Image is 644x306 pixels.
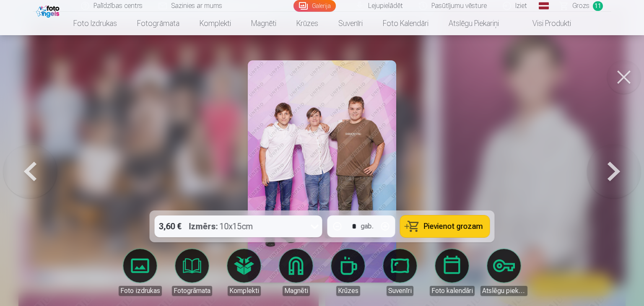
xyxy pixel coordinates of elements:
[400,215,490,237] button: Pievienot grozam
[428,249,475,296] a: Foto kalendāri
[361,221,374,231] div: gab.
[221,249,267,296] a: Komplekti
[283,286,310,296] div: Magnēti
[241,12,286,35] a: Magnēti
[328,12,373,35] a: Suvenīri
[480,286,527,296] div: Atslēgu piekariņi
[127,12,190,35] a: Fotogrāmata
[119,286,162,296] div: Foto izdrukas
[509,12,581,35] a: Visi produkti
[424,223,483,230] span: Pievienot grozam
[572,1,589,11] span: Grozs
[377,249,423,296] a: Suvenīri
[286,12,328,35] a: Krūzes
[63,12,127,35] a: Foto izdrukas
[172,286,212,296] div: Fotogrāmata
[387,286,413,296] div: Suvenīri
[439,12,509,35] a: Atslēgu piekariņi
[117,249,164,296] a: Foto izdrukas
[373,12,439,35] a: Foto kalendāri
[190,12,241,35] a: Komplekti
[155,215,186,237] div: 3,60 €
[36,3,62,18] img: /fa1
[169,249,216,296] a: Fotogrāmata
[273,249,319,296] a: Magnēti
[480,249,527,296] a: Atslēgu piekariņi
[593,1,603,11] span: 11
[325,249,371,296] a: Krūzes
[228,286,261,296] div: Komplekti
[189,220,218,232] strong: Izmērs :
[430,286,475,296] div: Foto kalendāri
[336,286,360,296] div: Krūzes
[189,215,253,237] div: 10x15cm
